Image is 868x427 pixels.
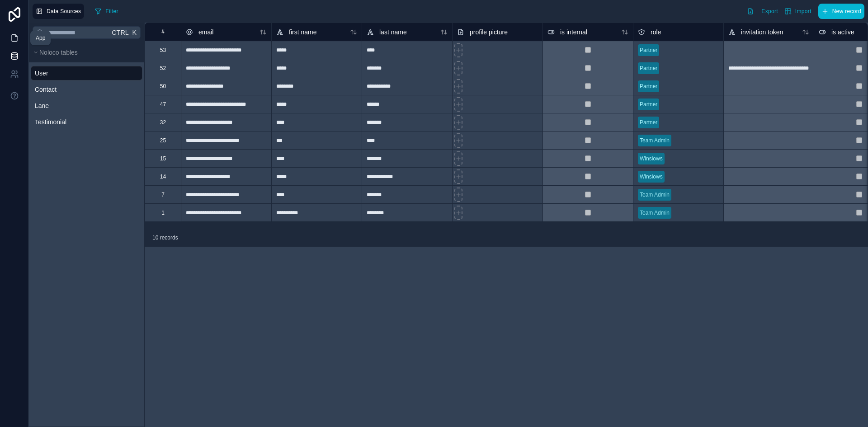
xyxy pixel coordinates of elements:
[640,209,670,217] div: Team Admin
[761,8,778,15] span: Export
[289,28,316,37] span: first name
[131,29,137,36] span: K
[640,82,657,90] div: Partner
[160,101,166,108] div: 47
[160,83,166,90] div: 50
[160,47,166,54] div: 53
[781,4,815,19] button: Import
[160,65,166,72] div: 52
[160,119,166,126] div: 32
[815,4,864,19] a: New record
[105,8,118,15] span: Filter
[160,173,166,180] div: 14
[160,137,166,144] div: 25
[160,155,166,162] div: 15
[640,191,670,199] div: Team Admin
[111,27,130,38] span: Ctrl
[47,8,81,15] span: Data Sources
[198,28,213,37] span: email
[640,136,670,145] div: Team Admin
[795,8,811,15] span: Import
[640,64,657,72] div: Partner
[379,28,407,37] span: last name
[161,191,165,198] div: 7
[832,8,861,15] span: New record
[818,4,864,19] button: New record
[152,28,174,35] div: #
[640,100,657,108] div: Partner
[470,28,508,37] span: profile picture
[831,28,854,37] span: is active
[640,118,657,127] div: Partner
[640,173,663,181] div: Winslows
[640,155,663,163] div: Winslows
[36,34,45,42] div: App
[640,46,657,54] div: Partner
[560,28,587,37] span: is internal
[744,4,781,19] button: Export
[651,28,661,37] span: role
[152,234,178,241] span: 10 records
[91,5,121,18] button: Filter
[33,4,84,19] button: Data Sources
[741,28,783,37] span: invitation token
[161,209,165,216] div: 1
